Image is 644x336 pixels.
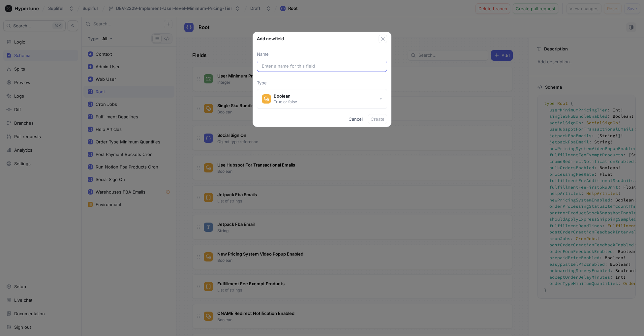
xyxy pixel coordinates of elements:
p: Type [257,80,387,86]
button: Cancel [346,114,365,124]
button: Create [368,114,387,124]
div: True or false [274,99,297,105]
p: Name [257,51,387,58]
div: Boolean [274,93,297,99]
button: BooleanTrue or false [257,89,387,109]
input: Enter a name for this field [262,63,382,70]
span: Create [371,117,384,121]
span: Cancel [349,117,363,121]
p: Add new field [257,36,284,42]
